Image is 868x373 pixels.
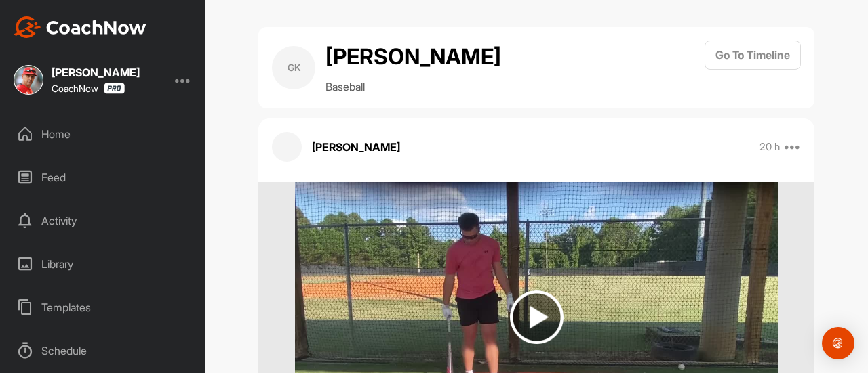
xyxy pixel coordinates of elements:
div: CoachNow [52,83,125,94]
div: GK [272,46,315,89]
div: Open Intercom Messenger [822,327,854,359]
div: Templates [7,290,199,324]
div: Home [7,117,199,151]
img: square_448379ec2ae3dca3eca05cb00874546d.jpg [14,65,43,95]
div: Library [7,247,199,281]
p: [PERSON_NAME] [312,139,400,155]
img: CoachNow [14,16,146,38]
div: Schedule [7,334,199,368]
a: Go To Timeline [705,41,801,95]
h2: [PERSON_NAME] [325,41,501,73]
p: Baseball [325,79,501,95]
img: play [510,290,564,344]
div: [PERSON_NAME] [52,67,140,78]
p: 20 h [759,140,780,154]
img: CoachNow Pro [104,83,125,94]
div: Feed [7,160,199,194]
div: Activity [7,204,199,238]
button: Go To Timeline [705,41,801,70]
